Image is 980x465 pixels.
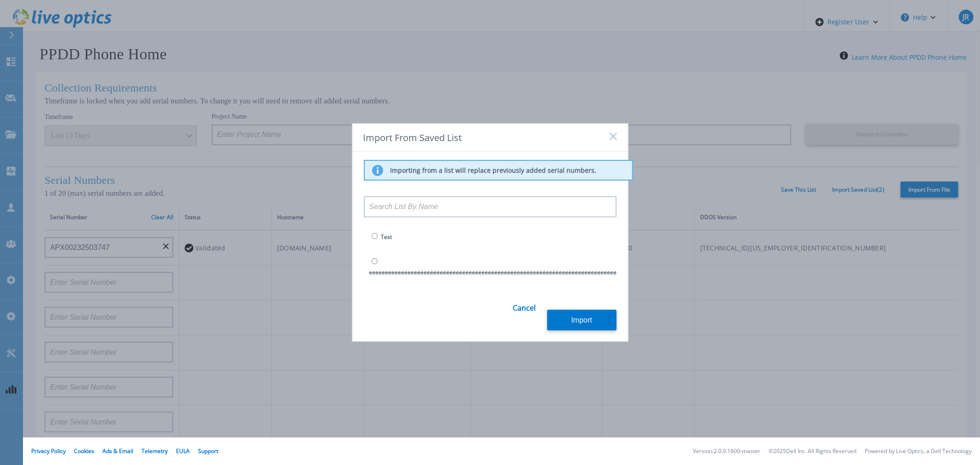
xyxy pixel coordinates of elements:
[31,447,66,455] a: Privacy Policy
[364,196,617,217] input: Search List By Name
[391,166,597,175] p: Importing from a list will replace previously added serial numbers.
[102,447,133,455] a: Ads & Email
[198,447,218,455] a: Support
[769,448,856,454] li: © 2025 Dell Inc. All Rights Reserved
[142,447,168,455] a: Telemetry
[865,448,972,454] li: Powered by Live Optics, a Dell Technology
[369,268,929,276] span: eeeeeeeeeeeeeeeeeeeeeeeeeeeeeeeeeeeeeeeeeeeeeeeeeeeeeeeeeeeeeeeeeeeeeeeeeeeeeeeeeeeeeeeeeeeeeeeee...
[381,233,392,241] span: Test
[176,447,190,455] a: EULA
[693,448,760,454] li: Version: 2.0.0.1600-master
[513,296,536,331] a: Cancel
[74,447,94,455] a: Cookies
[363,131,462,144] span: Import From Saved List
[547,310,617,330] button: Import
